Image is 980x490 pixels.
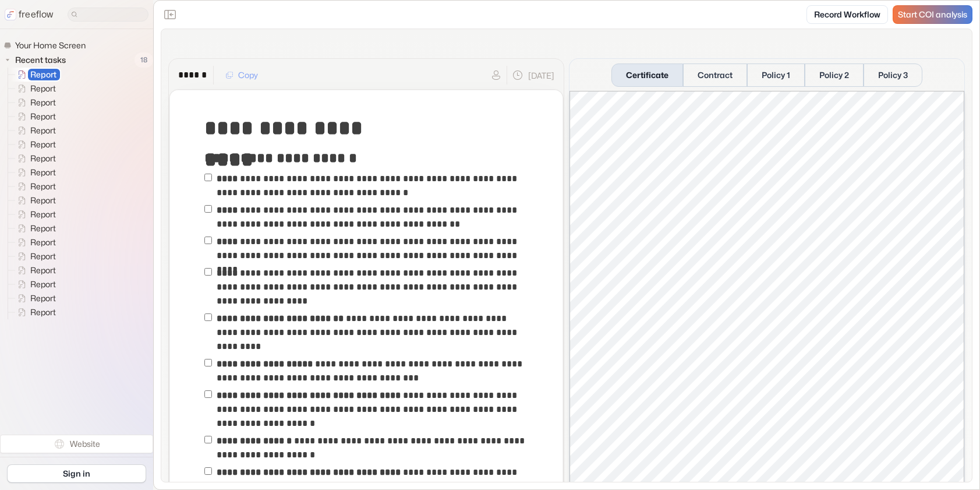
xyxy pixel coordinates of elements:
[28,167,59,178] span: Report
[135,52,153,68] span: 18
[8,249,61,263] a: Report
[28,83,59,94] span: Report
[8,138,61,151] a: Report
[8,221,61,235] a: Report
[8,179,61,193] a: Report
[28,251,59,262] span: Report
[8,277,61,291] a: Report
[893,5,972,24] a: Start COI analysis
[28,153,59,164] span: Report
[805,64,864,87] button: Policy 2
[8,305,61,319] a: Report
[864,64,922,87] button: Policy 3
[8,165,61,179] a: Report
[28,265,59,276] span: Report
[8,235,61,249] a: Report
[8,96,61,110] a: Report
[8,151,61,165] a: Report
[13,54,69,66] span: Recent tasks
[28,69,60,80] span: Report
[806,5,888,24] a: Record Workflow
[8,124,61,138] a: Report
[898,10,967,20] span: Start COI analysis
[569,91,964,484] iframe: Certificate
[28,97,59,108] span: Report
[683,64,747,87] button: Contract
[8,193,61,207] a: Report
[747,64,805,87] button: Policy 1
[28,209,59,220] span: Report
[5,8,54,22] a: freeflow
[8,291,61,305] a: Report
[218,66,265,84] button: Copy
[528,69,554,82] p: [DATE]
[3,53,70,67] button: Recent tasks
[611,64,683,87] button: Certificate
[28,181,59,192] span: Report
[28,292,59,304] span: Report
[28,195,59,206] span: Report
[8,82,61,96] a: Report
[28,223,59,234] span: Report
[161,5,179,24] button: Close the sidebar
[3,38,90,52] a: Your Home Screen
[8,110,61,124] a: Report
[8,207,61,221] a: Report
[13,40,89,51] span: Your Home Screen
[8,68,61,82] a: Report
[19,8,54,22] p: freeflow
[28,306,59,318] span: Report
[28,237,59,248] span: Report
[28,125,59,136] span: Report
[28,139,59,150] span: Report
[28,279,59,290] span: Report
[7,464,146,483] a: Sign in
[8,263,61,277] a: Report
[28,111,59,122] span: Report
